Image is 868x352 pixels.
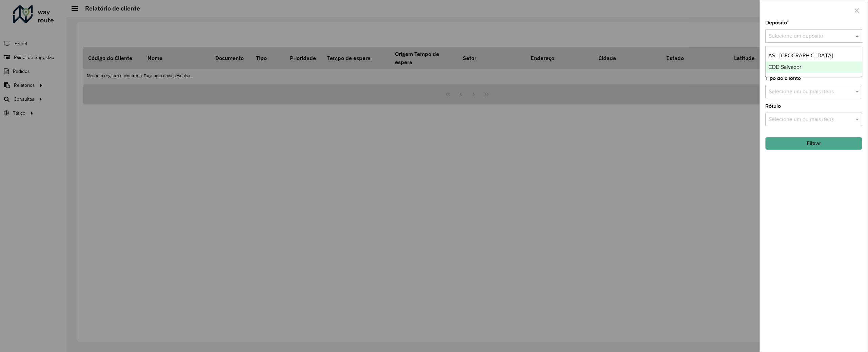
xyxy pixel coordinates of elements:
[765,137,862,150] button: Filtrar
[765,74,801,82] label: Tipo de cliente
[765,102,781,110] label: Rótulo
[765,46,862,77] ng-dropdown-panel: Options list
[768,64,801,70] span: CDD Salvador
[768,53,833,58] span: AS - [GEOGRAPHIC_DATA]
[765,19,789,27] label: Depósito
